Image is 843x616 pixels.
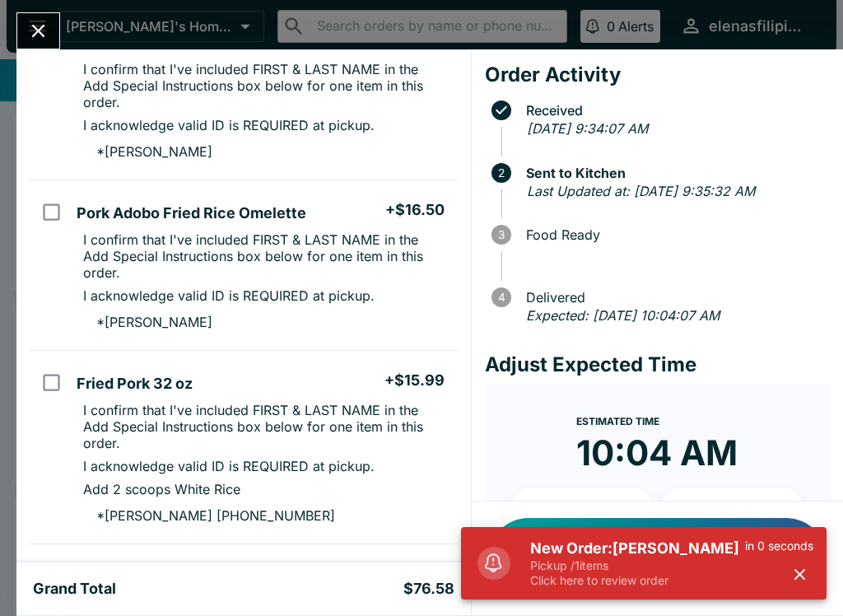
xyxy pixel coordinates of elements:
p: * [PERSON_NAME] [83,314,212,330]
h5: + $15.99 [384,371,445,390]
text: 3 [498,228,505,241]
p: * [PERSON_NAME] [83,143,212,160]
h5: $76.58 [403,579,454,599]
p: Pickup / 1 items [530,558,745,573]
p: I confirm that I've included FIRST & LAST NAME in the Add Special Instructions box below for one ... [83,231,444,281]
em: Expected: [DATE] 10:04:07 AM [526,307,720,324]
p: Click here to review order [530,573,745,588]
p: I confirm that I've included FIRST & LAST NAME in the Add Special Instructions box below for one ... [83,402,444,451]
h5: Pork Adobo Fried Rice Omelette [77,203,306,223]
button: Close [17,13,59,49]
span: Food Ready [518,227,830,242]
p: I confirm that I've included FIRST & LAST NAME in the Add Special Instructions box below for one ... [83,61,444,110]
h5: + $16.50 [385,200,445,220]
button: + 10 [511,488,654,529]
p: I acknowledge valid ID is REQUIRED at pickup. [83,117,375,133]
em: [DATE] 9:34:07 AM [527,120,648,137]
p: * [PERSON_NAME] [PHONE_NUMBER] [83,507,335,524]
text: 4 [497,291,505,304]
button: + 20 [660,488,803,529]
span: Received [518,103,830,118]
h4: Adjust Expected Time [485,352,830,377]
h5: Fried Pork 32 oz [77,374,193,394]
em: Last Updated at: [DATE] 9:35:32 AM [527,183,755,199]
span: Estimated Time [576,415,659,427]
p: I acknowledge valid ID is REQUIRED at pickup. [83,458,375,474]
button: Notify Customer Food is Ready [488,518,827,599]
p: I acknowledge valid ID is REQUIRED at pickup. [83,287,375,304]
span: Sent to Kitchen [518,166,830,180]
text: 2 [498,166,505,180]
h4: Order Activity [485,63,830,87]
h5: Grand Total [33,579,116,599]
h5: New Order: [PERSON_NAME] [530,539,745,558]
span: Delivered [518,290,830,305]
p: in 0 seconds [745,539,813,553]
time: 10:04 AM [576,432,738,474]
p: Add 2 scoops White Rice [83,481,240,497]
